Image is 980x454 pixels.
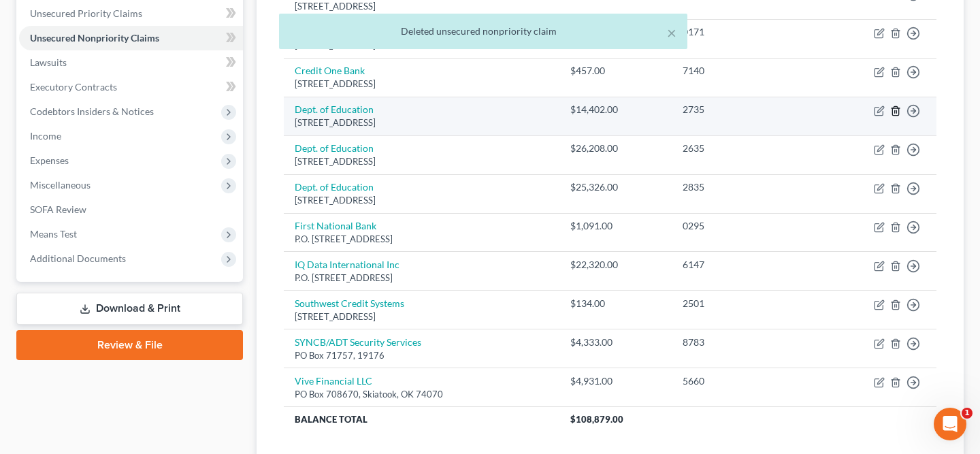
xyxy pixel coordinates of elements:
[683,297,806,310] div: 2501
[570,374,661,388] div: $4,931.00
[295,103,374,115] a: Dept. of Education
[667,25,676,41] button: ×
[683,64,806,78] div: 7140
[30,204,86,215] span: SOFA Review
[295,388,549,401] div: PO Box 708670, Skiatook, OK 74070
[30,179,91,191] span: Miscellaneous
[570,336,661,349] div: $4,333.00
[295,297,404,309] a: Southwest Credit Systems
[295,181,374,193] a: Dept. of Education
[934,408,966,440] iframe: Intercom live chat
[16,293,243,325] a: Download & Print
[295,259,399,270] a: IQ Data International Inc
[683,142,806,155] div: 2635
[19,75,243,99] a: Executory Contracts
[295,65,365,76] a: Credit One Bank
[295,116,549,129] div: [STREET_ADDRESS]
[683,219,806,233] div: 0295
[295,336,421,348] a: SYNCB/ADT Security Services
[295,375,372,387] a: Vive Financial LLC
[295,142,374,154] a: Dept. of Education
[295,233,549,246] div: P.O. [STREET_ADDRESS]
[30,228,77,240] span: Means Test
[19,1,243,26] a: Unsecured Priority Claims
[16,330,243,360] a: Review & File
[295,272,549,285] div: P.O. [STREET_ADDRESS]
[295,155,549,168] div: [STREET_ADDRESS]
[683,180,806,194] div: 2835
[30,106,154,117] span: Codebtors Insiders & Notices
[570,180,661,194] div: $25,326.00
[570,142,661,155] div: $26,208.00
[30,7,142,19] span: Unsecured Priority Claims
[295,220,376,231] a: First National Bank
[295,78,549,91] div: [STREET_ADDRESS]
[570,103,661,116] div: $14,402.00
[962,408,973,419] span: 1
[30,155,69,166] span: Expenses
[295,310,549,323] div: [STREET_ADDRESS]
[683,336,806,349] div: 8783
[570,297,661,310] div: $134.00
[19,50,243,75] a: Lawsuits
[683,258,806,272] div: 6147
[30,81,117,93] span: Executory Contracts
[19,197,243,222] a: SOFA Review
[683,103,806,116] div: 2735
[30,130,61,142] span: Income
[30,253,126,264] span: Additional Documents
[570,414,623,425] span: $108,879.00
[290,25,676,38] div: Deleted unsecured nonpriority claim
[30,56,67,68] span: Lawsuits
[570,258,661,272] div: $22,320.00
[683,374,806,388] div: 5660
[295,349,549,362] div: PO Box 71757, 19176
[570,64,661,78] div: $457.00
[570,219,661,233] div: $1,091.00
[295,194,549,207] div: [STREET_ADDRESS]
[284,407,559,432] th: Balance Total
